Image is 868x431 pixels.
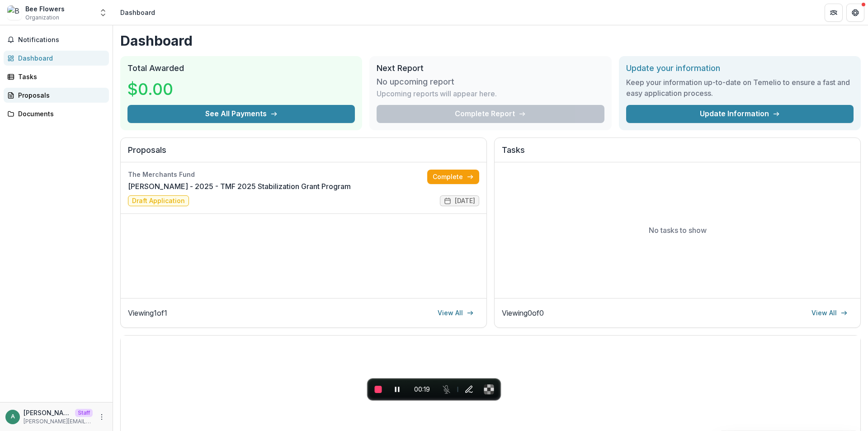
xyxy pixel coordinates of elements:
a: Complete [427,170,479,184]
h1: Dashboard [120,33,861,49]
div: anveet@trytemelio.com [11,414,15,420]
p: Viewing 0 of 0 [502,308,544,318]
div: Tasks [18,72,102,81]
div: Proposals [18,90,102,100]
a: Proposals [4,88,109,103]
h2: Proposals [128,145,479,162]
div: Bee Flowers [25,4,65,14]
a: View All [806,306,853,320]
img: Bee Flowers [7,5,22,20]
p: Viewing 1 of 1 [128,308,167,318]
span: Notifications [18,36,105,44]
div: Dashboard [120,8,155,17]
nav: breadcrumb [117,6,159,19]
h3: Keep your information up-to-date on Temelio to ensure a fast and easy application process. [626,77,854,99]
a: Tasks [4,69,109,84]
span: Organization [25,14,59,22]
h2: Update your information [626,63,854,73]
a: Update Information [626,105,854,123]
p: Staff [75,409,93,417]
p: No tasks to show [649,225,707,236]
button: See All Payments [127,105,355,123]
a: Dashboard [4,51,109,66]
h2: Total Awarded [127,63,355,73]
p: Upcoming reports will appear here. [377,88,497,99]
div: Documents [18,109,102,118]
a: Documents [4,106,109,121]
h2: Tasks [502,145,853,162]
h3: $0.00 [127,77,195,101]
button: Notifications [4,33,109,47]
p: [PERSON_NAME][EMAIL_ADDRESS][DOMAIN_NAME] [24,417,93,426]
a: View All [432,306,479,320]
button: Partners [825,4,843,22]
button: Open entity switcher [97,4,109,22]
h2: Next Report [377,63,604,73]
button: Get Help [846,4,864,22]
h3: No upcoming report [377,77,454,87]
button: More [96,412,107,422]
a: [PERSON_NAME] - 2025 - TMF 2025 Stabilization Grant Program [128,181,351,192]
p: [PERSON_NAME][EMAIL_ADDRESS][DOMAIN_NAME] [24,408,71,417]
div: Dashboard [18,53,102,63]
